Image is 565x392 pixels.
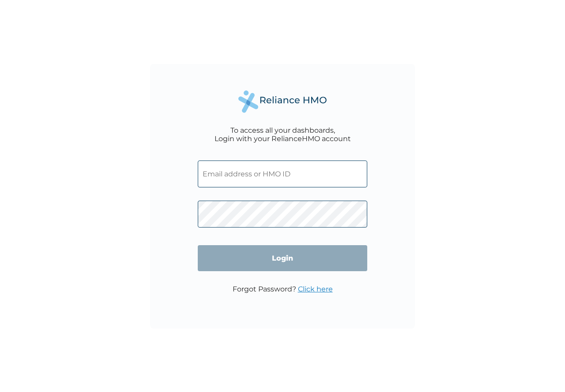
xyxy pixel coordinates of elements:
input: Email address or HMO ID [198,161,367,187]
div: To access all your dashboards, Login with your RelianceHMO account [215,126,351,143]
a: Click here [298,285,333,293]
img: Reliance Health's Logo [238,90,327,113]
p: Forgot Password? [233,285,333,293]
input: Login [198,245,367,271]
